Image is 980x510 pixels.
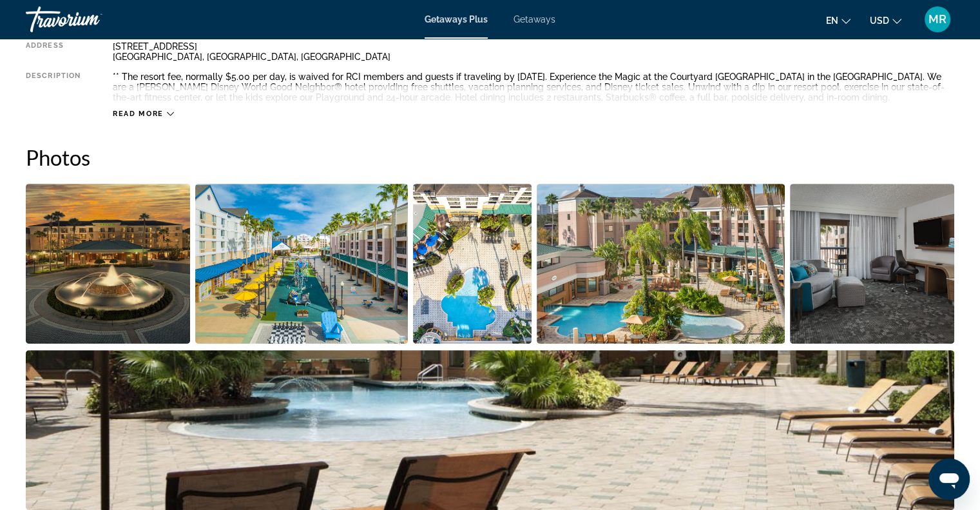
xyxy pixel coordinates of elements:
button: Open full-screen image slider [537,183,785,344]
button: User Menu [921,6,954,33]
h2: Photos [26,144,954,170]
button: Open full-screen image slider [26,183,190,344]
button: Change language [826,11,850,30]
div: Address [26,41,81,62]
span: MR [928,13,946,26]
span: Read more [113,110,164,118]
a: Travorium [26,3,155,36]
button: Read more [113,109,174,119]
button: Change currency [870,11,901,30]
div: ** The resort fee, normally $5.00 per day, is waived for RCI members and guests if traveling by [... [113,72,954,103]
button: Open full-screen image slider [413,183,532,344]
span: en [826,15,838,26]
a: Getaways Plus [425,14,488,25]
div: [STREET_ADDRESS] [GEOGRAPHIC_DATA], [GEOGRAPHIC_DATA], [GEOGRAPHIC_DATA] [113,41,954,62]
iframe: Button to launch messaging window [928,458,970,500]
button: Open full-screen image slider [195,183,408,344]
button: Open full-screen image slider [790,183,954,344]
a: Getaways [514,14,555,25]
div: Description [26,72,81,103]
span: USD [870,15,889,26]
